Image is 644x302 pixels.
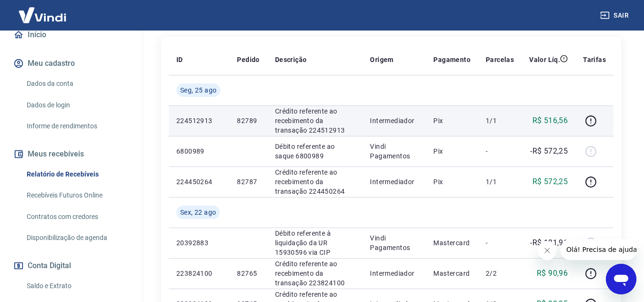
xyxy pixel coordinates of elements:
a: Informe de rendimentos [23,116,131,136]
p: 224512913 [176,116,222,125]
button: Sair [598,7,633,24]
a: Dados de login [23,95,131,115]
p: Valor Líq. [529,55,560,64]
span: Seg, 25 ago [180,85,216,95]
p: Intermediador [370,269,418,278]
p: Vindi Pagamentos [370,233,418,252]
a: Início [11,24,131,45]
p: -R$ 572,25 [530,146,568,157]
p: Pedido [237,55,259,64]
p: 223824100 [176,269,222,278]
p: Crédito referente ao recebimento da transação 224450264 [275,167,355,196]
p: Origem [370,55,393,64]
p: Crédito referente ao recebimento da transação 224512913 [275,106,355,135]
p: 224450264 [176,177,222,187]
p: Débito referente ao saque 6800989 [275,142,355,161]
p: Mastercard [433,269,470,278]
p: Pix [433,146,470,156]
p: Débito referente à liquidação da UR 15930596 via CIP [275,229,355,257]
p: Crédito referente ao recebimento da transação 223824100 [275,259,355,288]
p: Descrição [275,55,307,64]
p: Pagamento [433,55,470,64]
p: R$ 516,56 [532,115,568,126]
p: Pix [433,116,470,125]
iframe: Fechar mensagem [538,241,557,260]
a: Saldo e Extrato [23,276,131,296]
button: Meu cadastro [11,53,131,74]
a: Disponibilização de agenda [23,228,131,248]
p: Intermediador [370,116,418,125]
img: Vindi [11,0,73,30]
p: Vindi Pagamentos [370,142,418,161]
span: Olá! Precisa de ajuda? [6,7,80,14]
p: Intermediador [370,177,418,187]
p: Tarifas [583,55,606,64]
p: 82789 [237,116,259,125]
iframe: Botão para abrir a janela de mensagens [606,264,636,294]
p: Parcelas [486,55,514,64]
p: ID [176,55,183,64]
p: 1/1 [486,177,514,187]
p: 2/2 [486,269,514,278]
iframe: Mensagem da empresa [561,239,636,260]
a: Contratos com credores [23,207,131,227]
p: Mastercard [433,238,470,248]
span: Sex, 22 ago [180,208,216,217]
p: 82765 [237,269,259,278]
a: Relatório de Recebíveis [23,165,131,184]
p: 82787 [237,177,259,187]
a: Recebíveis Futuros Online [23,186,131,205]
p: 6800989 [176,146,222,156]
p: -R$ 181,91 [530,237,568,249]
p: Pix [433,177,470,187]
a: Dados da conta [23,74,131,94]
button: Meus recebíveis [11,144,131,165]
p: - [486,238,514,248]
p: R$ 572,25 [532,176,568,187]
button: Conta Digital [11,255,131,276]
p: 20392883 [176,238,222,248]
p: - [486,146,514,156]
p: 1/1 [486,116,514,125]
p: R$ 90,96 [537,268,568,279]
